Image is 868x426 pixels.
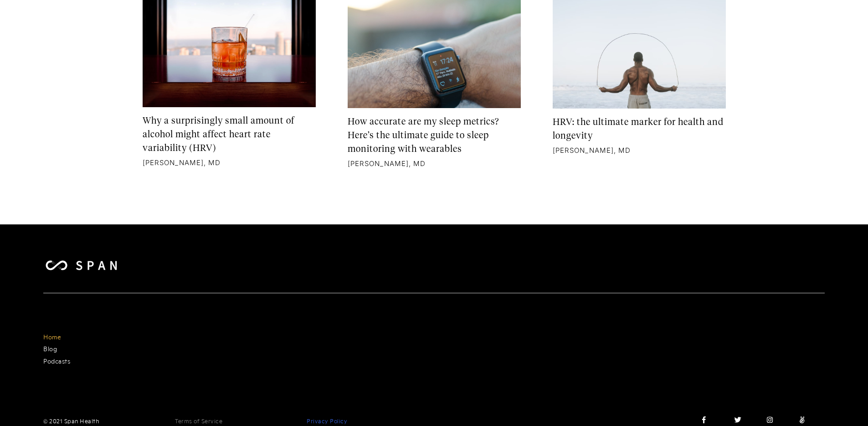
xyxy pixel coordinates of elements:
[307,416,347,426] a: Privacy Policy
[348,115,521,156] h1: How accurate are my sleep metrics? Here’s the ultimate guide to sleep monitoring with wearables
[143,114,316,155] h1: Why a surprisingly small amount of alcohol might affect heart rate variability (HRV)
[734,416,760,423] a: 
[553,145,726,156] div: [PERSON_NAME], MD
[175,416,222,426] a: Terms of Service
[799,416,824,423] a: 
[553,115,726,143] h1: HRV: the ultimate marker for health and longevity
[43,416,166,426] div: © 2021 Span Health
[767,416,792,423] a: 
[43,355,70,366] a: Podcasts
[348,158,521,169] div: [PERSON_NAME], MD
[43,331,61,342] a: Home
[143,157,316,168] div: [PERSON_NAME], MD
[702,416,727,423] a: 
[43,343,57,354] a: Blog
